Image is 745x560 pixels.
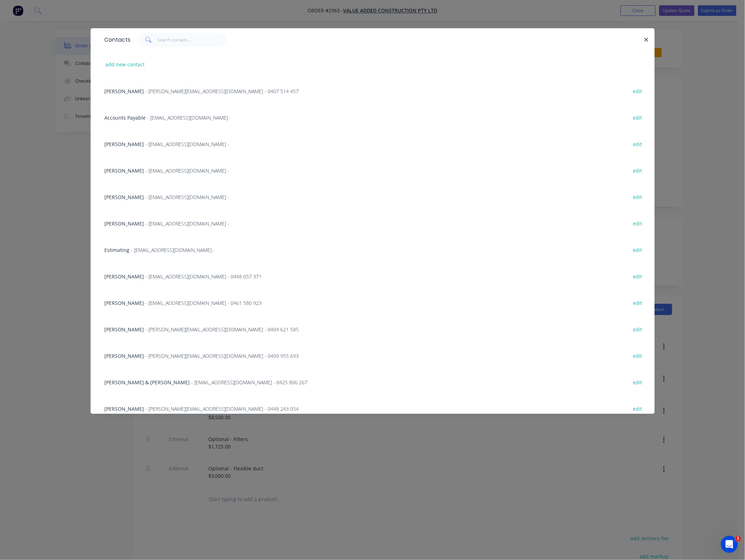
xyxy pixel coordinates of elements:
[630,139,646,149] button: edit
[105,220,144,227] span: [PERSON_NAME]
[630,377,646,387] button: edit
[105,353,144,359] span: [PERSON_NAME]
[191,379,308,386] span: - [EMAIL_ADDRESS][DOMAIN_NAME] - 0425 806 267
[146,88,299,95] span: - [PERSON_NAME][EMAIL_ADDRESS][DOMAIN_NAME] - 0407 514 457
[101,29,131,51] div: Contacts
[105,379,190,386] span: [PERSON_NAME] & [PERSON_NAME]
[102,60,148,69] button: add new contact
[146,353,299,359] span: - [PERSON_NAME][EMAIL_ADDRESS][DOMAIN_NAME] - 0409 955 693
[630,113,646,122] button: edit
[105,405,144,412] span: [PERSON_NAME]
[146,326,299,333] span: - [PERSON_NAME][EMAIL_ADDRESS][DOMAIN_NAME] - 0404 621 585
[146,220,230,227] span: - [EMAIL_ADDRESS][DOMAIN_NAME] -
[105,326,144,333] span: [PERSON_NAME]
[630,165,646,175] button: edit
[146,194,230,200] span: - [EMAIL_ADDRESS][DOMAIN_NAME] -
[146,141,230,147] span: - [EMAIL_ADDRESS][DOMAIN_NAME] -
[630,324,646,334] button: edit
[105,247,130,253] span: Estimating
[146,405,299,412] span: - [PERSON_NAME][EMAIL_ADDRESS][DOMAIN_NAME] - 0448 243 054
[105,167,144,174] span: [PERSON_NAME]
[105,194,144,200] span: [PERSON_NAME]
[630,298,646,307] button: edit
[630,245,646,254] button: edit
[735,536,741,542] span: 1
[157,33,226,47] input: Search contacts...
[105,88,144,95] span: [PERSON_NAME]
[146,167,230,174] span: - [EMAIL_ADDRESS][DOMAIN_NAME] -
[721,536,738,553] iframe: Intercom live chat
[630,218,646,228] button: edit
[630,351,646,360] button: edit
[105,114,146,121] span: Accounts Payable
[630,192,646,201] button: edit
[630,271,646,281] button: edit
[147,114,231,121] span: - [EMAIL_ADDRESS][DOMAIN_NAME] -
[105,141,144,147] span: [PERSON_NAME]
[105,300,144,306] span: [PERSON_NAME]
[630,86,646,96] button: edit
[105,273,144,280] span: [PERSON_NAME]
[630,404,646,413] button: edit
[146,273,262,280] span: - [EMAIL_ADDRESS][DOMAIN_NAME] - 0448 057 371
[131,247,215,253] span: - [EMAIL_ADDRESS][DOMAIN_NAME] -
[146,300,262,306] span: - [EMAIL_ADDRESS][DOMAIN_NAME] - 0461 580 923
